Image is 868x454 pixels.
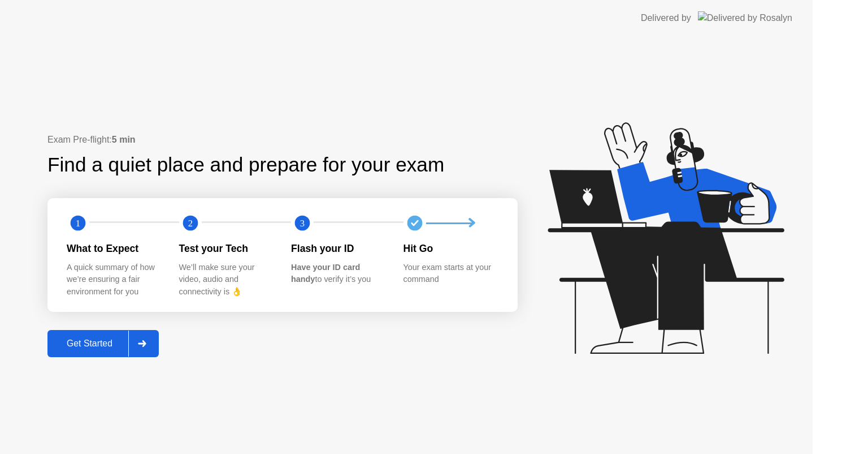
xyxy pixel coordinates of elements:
[291,263,360,284] b: Have your ID card handy
[67,241,161,256] div: What to Expect
[641,11,691,25] div: Delivered by
[403,241,498,256] div: Hit Go
[51,339,128,349] div: Get Started
[403,262,498,286] div: Your exam starts at your command
[179,262,274,298] div: We’ll make sure your video, audio and connectivity is 👌
[47,150,446,180] div: Find a quiet place and prepare for your exam
[188,218,192,229] text: 2
[112,135,136,144] b: 5 min
[291,241,385,256] div: Flash your ID
[47,133,518,147] div: Exam Pre-flight:
[47,330,159,357] button: Get Started
[179,241,274,256] div: Test your Tech
[76,218,80,229] text: 1
[67,262,161,298] div: A quick summary of how we’re ensuring a fair environment for you
[291,262,385,286] div: to verify it’s you
[698,11,792,24] img: Delivered by Rosalyn
[300,218,305,229] text: 3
